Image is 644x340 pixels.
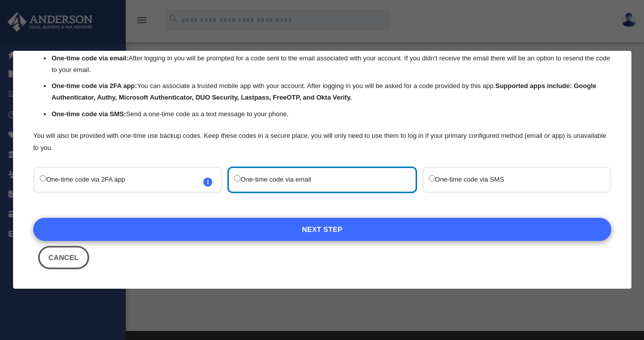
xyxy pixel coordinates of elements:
[428,175,435,182] input: One-time code via SMS
[33,218,611,241] a: Next Step
[51,82,137,90] strong: One-time code via 2FA app:
[234,173,400,187] label: One-time code via email
[33,17,611,154] div: There are 3 methods available to choose from for 2FA:
[234,175,240,182] input: One-time code via email
[428,173,594,187] label: One-time code via SMS
[40,175,46,182] input: One-time code via 2FA appi
[51,53,611,76] li: After logging in you will be prompted for a code sent to the email associated with your account. ...
[40,173,206,187] label: One-time code via 2FA app
[51,109,611,120] li: Send a one-time code as a text message to your phone.
[51,81,611,104] li: You can associate a trusted mobile app with your account. After logging in you will be asked for ...
[203,178,212,187] span: i
[51,82,596,102] strong: Supported apps include: Google Authenticator, Authy, Microsoft Authenticator, DUO Security, Lastp...
[51,110,126,118] strong: One-time code via SMS:
[51,54,128,62] strong: One-time code via email:
[38,246,89,269] button: Close this dialog window
[33,130,611,154] p: You will also be provided with one-time use backup codes. Keep these codes in a secure place, you...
